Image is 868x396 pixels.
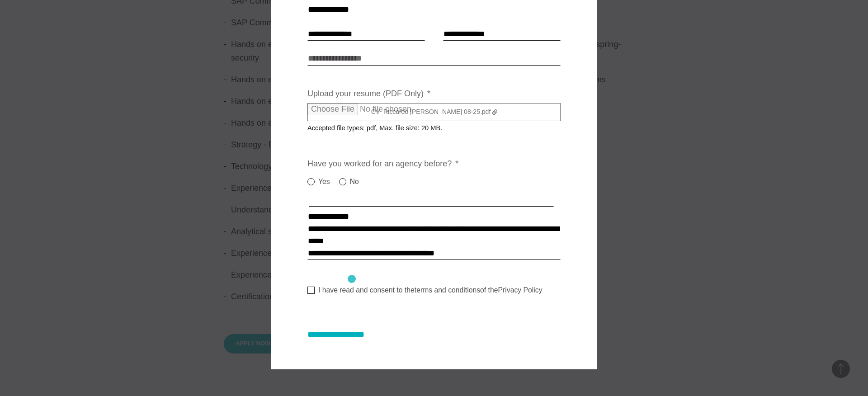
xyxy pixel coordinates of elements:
label: I have read and consent to the of the [307,286,542,295]
label: Have you worked for an agency before? [307,159,458,169]
a: Privacy Policy [498,286,542,294]
label: No [339,176,359,187]
label: CV_Riccardo [PERSON_NAME] 08-25.pdf [307,103,561,121]
label: Yes [307,176,330,187]
a: terms and conditions [415,286,480,294]
span: Accepted file types: pdf, Max. file size: 20 MB. [307,117,449,132]
label: Upload your resume (PDF Only) [307,89,430,99]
